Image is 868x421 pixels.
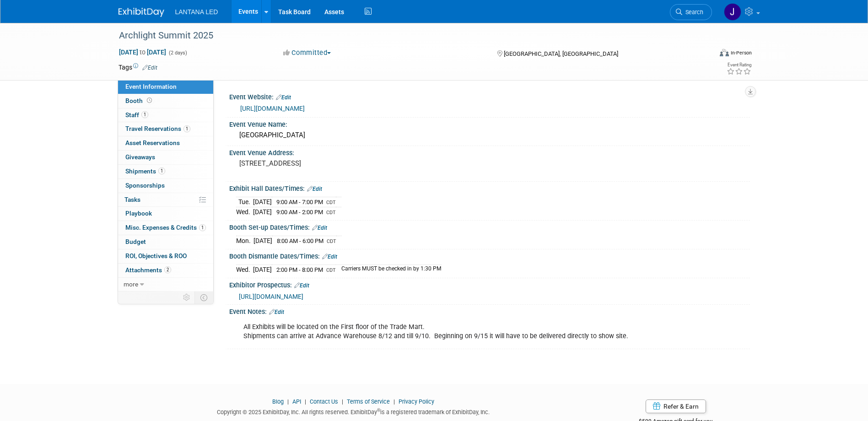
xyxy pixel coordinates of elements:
td: Tue. [236,197,253,207]
span: CDT [326,267,336,273]
a: Privacy Policy [399,398,434,405]
span: CDT [326,210,336,216]
a: Playbook [118,207,213,221]
a: Travel Reservations1 [118,122,213,136]
a: Giveaways [118,151,213,164]
span: 1 [141,111,148,118]
a: Event Information [118,80,213,94]
td: Mon. [236,236,253,246]
div: Copyright © 2025 ExhibitDay, Inc. All rights reserved. ExhibitDay is a registered trademark of Ex... [119,406,589,416]
a: Asset Reservations [118,136,213,150]
span: to [138,49,147,56]
span: Search [682,9,703,16]
td: [DATE] [253,207,272,217]
span: Tasks [124,196,140,203]
span: Asset Reservations [125,139,180,146]
a: Sponsorships [118,179,213,193]
sup: ® [377,408,380,413]
div: Archlight Summit 2025 [116,27,698,44]
span: Booth [125,97,154,104]
div: All Exhibits will be located on the First floor of the Trade Mart. Shipments can arrive at Advanc... [237,318,649,345]
div: [GEOGRAPHIC_DATA] [236,128,743,142]
span: 2 [164,266,171,273]
span: more [124,281,138,288]
span: [DATE] [DATE] [119,48,167,56]
span: 2:00 PM - 8:00 PM [276,266,323,273]
span: Budget [125,238,146,245]
img: Format-Inperson.png [720,49,729,56]
span: CDT [326,200,336,205]
span: Staff [125,111,148,119]
a: Edit [269,309,284,315]
a: [URL][DOMAIN_NAME] [239,293,303,300]
td: Tags [119,63,157,72]
span: 1 [158,167,165,174]
a: Contact Us [310,398,338,405]
span: ROI, Objectives & ROO [125,252,187,259]
span: | [302,398,308,405]
td: [DATE] [253,265,272,275]
div: Exhibitor Prospectus: [229,278,750,290]
span: Event Information [125,83,177,90]
div: Event Rating [727,63,751,67]
span: Shipments [125,167,165,175]
a: Staff1 [118,108,213,122]
span: Misc. Expenses & Credits [125,224,206,231]
a: Edit [142,65,157,71]
td: Wed. [236,207,253,217]
a: Attachments2 [118,264,213,277]
span: (2 days) [168,50,187,56]
a: Tasks [118,193,213,207]
div: In-Person [730,49,752,56]
img: Jane Divis [724,3,741,21]
a: more [118,278,213,291]
a: Edit [312,225,327,231]
span: | [285,398,291,405]
span: Sponsorships [125,182,165,189]
span: [GEOGRAPHIC_DATA], [GEOGRAPHIC_DATA] [504,50,618,57]
div: Event Format [658,48,752,61]
td: Carriers MUST be checked in by 1:30 PM [336,265,442,275]
span: Giveaways [125,153,155,161]
div: Booth Dismantle Dates/Times: [229,249,750,261]
span: 1 [199,224,206,231]
td: [DATE] [253,236,272,246]
div: Exhibit Hall Dates/Times: [229,182,750,194]
a: [URL][DOMAIN_NAME] [240,105,305,112]
div: Event Venue Name: [229,118,750,129]
a: Budget [118,235,213,249]
a: Shipments1 [118,165,213,178]
a: Edit [294,282,309,289]
span: 9:00 AM - 7:00 PM [276,199,323,205]
td: Toggle Event Tabs [194,291,213,303]
a: Edit [307,186,322,192]
td: Personalize Event Tab Strip [179,291,195,303]
button: Committed [280,48,334,58]
span: Booth not reserved yet [145,97,154,104]
td: [DATE] [253,197,272,207]
td: Wed. [236,265,253,275]
div: Event Website: [229,90,750,102]
span: Playbook [125,210,152,217]
a: Edit [276,94,291,101]
a: Blog [272,398,284,405]
div: Event Notes: [229,305,750,317]
a: ROI, Objectives & ROO [118,249,213,263]
a: Terms of Service [347,398,390,405]
div: Booth Set-up Dates/Times: [229,221,750,232]
a: Search [670,4,712,20]
a: Booth [118,94,213,108]
span: Travel Reservations [125,125,190,132]
span: Attachments [125,266,171,274]
span: LANTANA LED [175,8,218,16]
span: | [391,398,397,405]
span: 8:00 AM - 6:00 PM [277,237,323,244]
a: Misc. Expenses & Credits1 [118,221,213,235]
span: CDT [327,238,336,244]
div: Event Venue Address: [229,146,750,157]
span: 1 [183,125,190,132]
span: | [340,398,345,405]
a: Edit [322,254,337,260]
pre: [STREET_ADDRESS] [239,159,436,167]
